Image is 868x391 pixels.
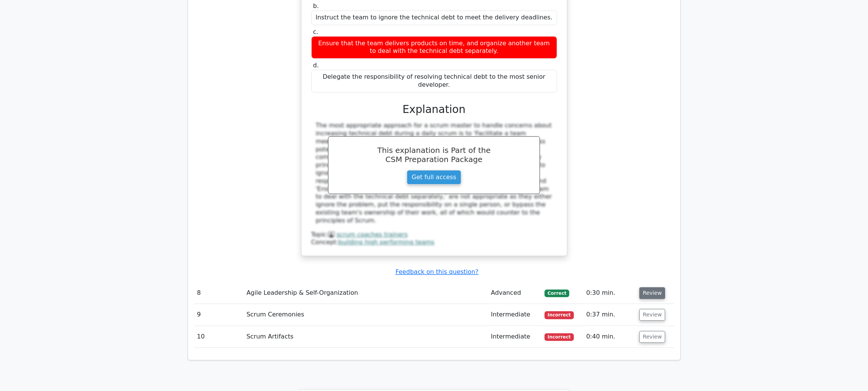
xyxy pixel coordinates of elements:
[311,231,557,239] div: Topic:
[311,238,557,246] div: Concept:
[313,28,319,35] span: c.
[311,10,557,25] div: Instruct the team to ignore the technical debt to meet the delivery deadlines.
[244,304,488,326] td: Scrum Ceremonies
[488,326,542,348] td: Intermediate
[545,311,574,319] span: Incorrect
[583,282,637,304] td: 0:30 min.
[545,333,574,341] span: Incorrect
[194,282,244,304] td: 8
[311,70,557,92] div: Delegate the responsibility of resolving technical debt to the most senior developer.
[313,62,319,69] span: d.
[313,2,319,10] span: b.
[407,170,461,184] a: Get full access
[488,282,542,304] td: Advanced
[583,326,637,348] td: 0:40 min.
[244,326,488,348] td: Scrum Artifacts
[583,304,637,326] td: 0:37 min.
[311,36,557,59] div: Ensure that the team delivers products on time, and organize another team to deal with the techni...
[488,304,542,326] td: Intermediate
[244,282,488,304] td: Agile Leadership & Self-Organization
[395,268,478,275] a: Feedback on this question?
[639,309,665,321] button: Review
[316,122,553,224] div: The most appropriate approach for a scrum master to handle concerns about increasing technical de...
[639,287,665,299] button: Review
[194,326,244,348] td: 10
[316,103,553,116] h3: Explanation
[639,331,665,343] button: Review
[336,231,408,238] a: scrum coaches trainers
[194,304,244,326] td: 9
[338,238,435,246] a: building high performing teams
[545,289,569,297] span: Correct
